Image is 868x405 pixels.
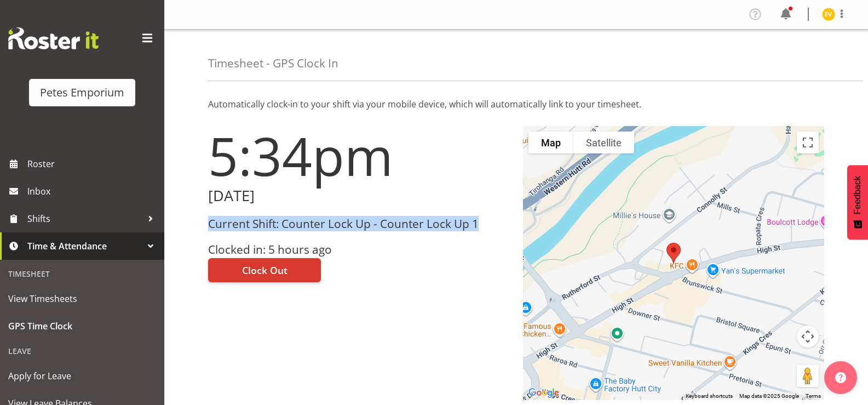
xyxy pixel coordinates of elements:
[806,393,821,399] a: Terms (opens in new tab)
[686,392,733,400] button: Keyboard shortcuts
[8,368,156,384] span: Apply for Leave
[8,318,156,334] span: GPS Time Clock
[27,210,142,227] span: Shifts
[573,132,634,153] button: Show satellite imagery
[526,386,562,400] a: Open this area in Google Maps (opens a new window)
[3,312,162,340] a: GPS Time Clock
[8,290,156,307] span: View Timesheets
[27,156,159,172] span: Roster
[208,187,510,204] h2: [DATE]
[208,218,510,230] h3: Current Shift: Counter Lock Up - Counter Lock Up 1
[847,165,868,239] button: Feedback - Show survey
[853,176,863,214] span: Feedback
[27,183,159,199] span: Inbox
[739,393,799,399] span: Map data ©2025 Google
[3,263,162,285] div: Timesheet
[3,362,162,390] a: Apply for Leave
[526,386,562,400] img: Google
[27,238,142,254] span: Time & Attendance
[797,326,819,347] button: Map camera controls
[8,27,99,49] img: Rosterit website logo
[208,126,510,185] h1: 5:34pm
[208,57,338,70] h4: Timesheet - GPS Clock In
[797,365,819,387] button: Drag Pegman onto the map to open Street View
[40,84,124,101] div: Petes Emporium
[208,258,321,282] button: Clock Out
[3,285,162,312] a: View Timesheets
[528,132,573,153] button: Show street map
[3,340,162,362] div: Leave
[797,132,819,153] button: Toggle fullscreen view
[822,8,835,21] img: eva-vailini10223.jpg
[835,372,846,383] img: help-xxl-2.png
[208,243,510,256] h3: Clocked in: 5 hours ago
[242,263,288,277] span: Clock Out
[208,98,824,111] p: Automatically clock-in to your shift via your mobile device, which will automatically link to you...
